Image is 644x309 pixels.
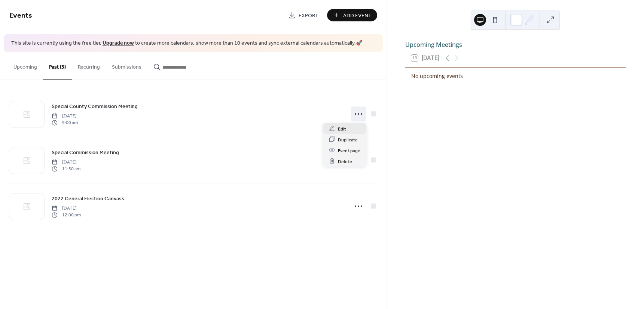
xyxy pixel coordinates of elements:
[52,112,78,119] span: [DATE]
[338,136,358,144] span: Duplicate
[52,212,81,219] span: 12:00 pm
[338,157,352,165] span: Delete
[52,148,119,157] a: Special Commission Meeting
[327,9,377,21] button: Add Event
[52,120,78,126] span: 9:00 am
[52,102,138,110] span: Special County Commission Meeting
[338,125,346,133] span: Edit
[52,166,80,172] span: 11:30 am
[343,12,372,19] span: Add Event
[103,38,134,48] a: Upgrade now
[52,148,119,156] span: Special Commission Meeting
[405,40,626,49] div: Upcoming Meetings
[338,147,360,154] span: Event page
[299,12,318,19] span: Export
[283,9,324,21] a: Export
[52,194,124,203] a: 2022 General Election Canvass
[7,52,43,79] button: Upcoming
[9,8,32,23] span: Events
[52,102,138,111] a: Special County Commission Meeting
[411,72,620,80] div: No upcoming events
[43,52,72,79] button: Past (3)
[11,40,362,47] span: This site is currently using the free tier. to create more calendars, show more than 10 events an...
[52,159,80,165] span: [DATE]
[52,205,81,211] span: [DATE]
[106,52,147,79] button: Submissions
[72,52,106,79] button: Recurring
